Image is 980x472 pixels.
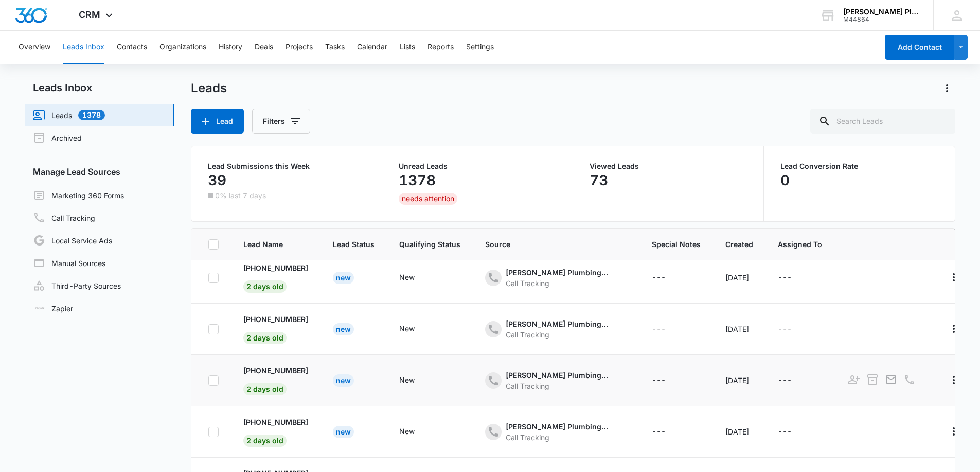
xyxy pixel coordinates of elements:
[399,323,415,334] div: New
[286,31,313,64] button: Projects
[946,269,962,286] button: Actions
[939,80,955,97] button: Actions
[399,426,433,438] div: - - Select to Edit Field
[399,239,460,250] span: Qualifying Status
[506,267,609,278] div: [PERSON_NAME] Plumbing - Ads
[778,272,810,284] div: - - Select to Edit Field
[590,172,608,188] p: 73
[243,365,308,376] p: [PHONE_NUMBER]
[191,109,244,134] button: Lead
[506,370,609,381] div: [PERSON_NAME] Plumbing - Content
[255,31,273,64] button: Deals
[33,212,95,224] a: Call Tracking
[19,31,50,64] button: Overview
[333,273,354,282] a: New
[325,31,345,64] button: Tasks
[506,278,609,289] div: Call Tracking
[485,318,627,340] div: - - Select to Edit Field
[117,31,147,64] button: Contacts
[33,131,82,144] a: Archived
[778,426,792,438] div: ---
[400,31,415,64] button: Lists
[399,374,433,387] div: - - Select to Edit Field
[778,323,792,335] div: ---
[79,9,100,20] span: CRM
[506,329,609,340] div: Call Tracking
[243,314,308,342] a: [PHONE_NUMBER]2 days old
[399,172,436,188] p: 1378
[810,109,955,134] input: Search Leads
[357,31,387,64] button: Calendar
[902,379,917,387] a: Call
[778,374,792,387] div: ---
[485,239,627,250] span: Source
[333,376,354,385] a: New
[243,280,287,293] span: 2 days old
[778,272,792,284] div: ---
[33,234,112,247] a: Local Service Ads
[778,426,810,438] div: - - Select to Edit Field
[506,432,609,443] div: Call Tracking
[215,192,266,199] p: 0% last 7 days
[885,35,954,60] button: Add Contact
[652,272,684,284] div: - - Select to Edit Field
[243,262,308,291] a: [PHONE_NUMBER]2 days old
[725,272,753,283] div: [DATE]
[485,421,627,443] div: - - Select to Edit Field
[778,239,822,250] span: Assigned To
[590,163,747,170] p: Viewed Leads
[333,239,375,250] span: Lead Status
[778,374,810,387] div: - - Select to Edit Field
[865,372,880,387] button: Archive
[243,417,308,427] p: [PHONE_NUMBER]
[159,31,206,64] button: Organizations
[485,267,627,289] div: - - Select to Edit Field
[466,31,494,64] button: Settings
[399,272,415,282] div: New
[63,31,104,64] button: Leads Inbox
[243,365,308,393] a: [PHONE_NUMBER]2 days old
[243,435,287,447] span: 2 days old
[333,325,354,333] a: New
[33,279,121,292] a: Third-Party Sources
[902,372,917,387] button: Call
[652,374,666,387] div: ---
[652,239,701,250] span: Special Notes
[243,383,287,395] span: 2 days old
[243,239,308,250] span: Lead Name
[399,426,415,437] div: New
[427,31,454,64] button: Reports
[946,423,962,440] button: Actions
[208,163,365,170] p: Lead Submissions this Week
[333,426,354,438] div: New
[399,323,433,335] div: - - Select to Edit Field
[652,323,684,335] div: - - Select to Edit Field
[333,374,354,387] div: New
[652,272,666,284] div: ---
[399,272,433,284] div: - - Select to Edit Field
[780,172,790,188] p: 0
[191,81,227,96] h1: Leads
[946,320,962,337] button: Actions
[506,421,609,432] div: [PERSON_NAME] Plumbing - Ads
[25,80,174,96] h2: Leads Inbox
[333,427,354,436] a: New
[333,323,354,335] div: New
[219,31,242,64] button: History
[399,163,556,170] p: Unread Leads
[33,189,124,201] a: Marketing 360 Forms
[843,16,918,23] div: account id
[843,8,918,16] div: account name
[652,426,666,438] div: ---
[243,314,308,325] p: [PHONE_NUMBER]
[725,426,753,437] div: [DATE]
[652,374,684,387] div: - - Select to Edit Field
[485,370,627,391] div: - - Select to Edit Field
[652,323,666,335] div: ---
[847,372,861,387] button: Add as Contact
[252,109,310,134] button: Filters
[243,262,308,273] p: [PHONE_NUMBER]
[33,303,73,314] a: Zapier
[778,323,810,335] div: - - Select to Edit Field
[725,239,753,250] span: Created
